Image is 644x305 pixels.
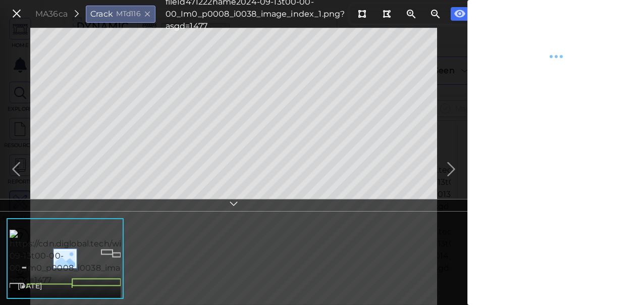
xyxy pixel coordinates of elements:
[35,8,68,20] div: MA36ca
[90,8,113,20] span: Crack
[601,260,636,297] iframe: Chat
[18,280,42,292] span: [DATE]
[10,230,195,286] img: https://cdn.diglobal.tech/width210/1477/2024-09-13t00-00-00_Im0_p0008_i0038_image_index_1.png?asg...
[116,9,141,19] span: MTd116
